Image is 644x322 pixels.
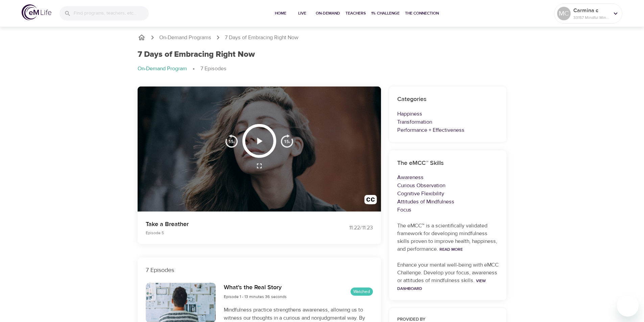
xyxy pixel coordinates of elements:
iframe: Button to launch messaging window [617,295,639,317]
p: Performance + Effectiveness [397,126,499,134]
p: 7 Days of Embracing Right Now [225,34,299,42]
p: 33157 Mindful Minutes [573,15,609,21]
div: MC [557,7,571,20]
h6: The eMCC™ Skills [397,158,499,168]
p: Episode 5 [146,230,314,236]
img: 15s_prev.svg [225,134,238,148]
span: 1% Challenge [371,10,400,17]
span: Home [272,10,289,17]
p: 7 Episodes [200,65,226,73]
p: Happiness [397,110,499,118]
a: Read More [439,247,463,252]
p: Enhance your mental well-being with eMCC Challenge. Develop your focus, awareness or attitudes of... [397,261,499,292]
p: Transformation [397,118,499,126]
img: open_caption.svg [364,195,377,207]
p: 7 Episodes [146,266,373,275]
nav: breadcrumb [138,33,507,42]
span: The Connection [405,10,439,17]
img: logo [22,4,51,20]
button: Transcript/Closed Captions (c) [360,191,381,212]
span: Teachers [345,10,366,17]
span: On-Demand [316,10,340,17]
p: Curious Observation [397,181,499,190]
img: 15s_next.svg [280,134,294,148]
input: Find programs, teachers, etc... [74,6,149,21]
a: View Dashboard [397,278,486,291]
h6: Categories [397,95,499,104]
p: The eMCC™ is a scientifically validated framework for developing mindfulness skills proven to imp... [397,222,499,253]
span: Watched [351,289,373,295]
h1: 7 Days of Embracing Right Now [138,50,255,59]
p: Cognitive Flexibility [397,190,499,198]
span: Live [294,10,310,17]
p: Awareness [397,173,499,181]
div: 11:22 / 11:23 [322,224,373,232]
a: On-Demand Programs [159,34,211,42]
p: Focus [397,206,499,214]
span: Episode 1 - 13 minutes 36 seconds [224,294,287,299]
p: Take a Breather [146,220,314,229]
h6: What's the Real Story [224,283,287,293]
p: Attitudes of Mindfulness [397,198,499,206]
p: On-Demand Program [138,65,187,73]
p: Carmina c [573,6,609,15]
nav: breadcrumb [138,65,507,73]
